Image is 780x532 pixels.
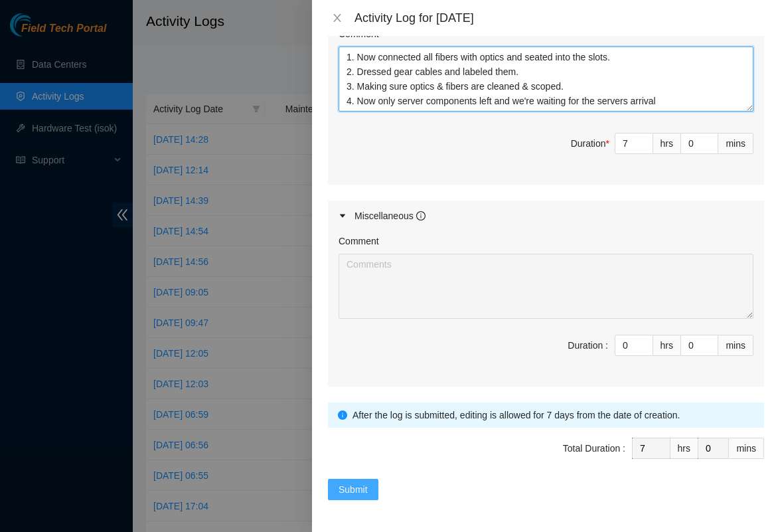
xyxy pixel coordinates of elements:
[354,209,426,223] div: Miscellaneous
[339,254,753,319] textarea: Comment
[729,438,764,459] div: mins
[563,441,625,456] div: Total Duration :
[328,12,347,25] button: Close
[339,482,368,497] span: Submit
[568,338,608,353] div: Duration :
[338,410,347,420] span: info-circle
[718,133,753,154] div: mins
[339,46,753,112] textarea: Comment
[354,11,764,25] div: Activity Log for [DATE]
[339,212,347,220] span: caret-right
[718,335,753,356] div: mins
[328,479,378,500] button: Submit
[352,408,754,422] div: After the log is submitted, editing is allowed for 7 days from the date of creation.
[653,335,681,356] div: hrs
[332,13,343,23] span: close
[416,211,426,221] span: info-circle
[653,133,681,154] div: hrs
[339,234,379,248] label: Comment
[670,438,698,459] div: hrs
[571,136,609,151] div: Duration
[328,201,764,231] div: Miscellaneous info-circle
